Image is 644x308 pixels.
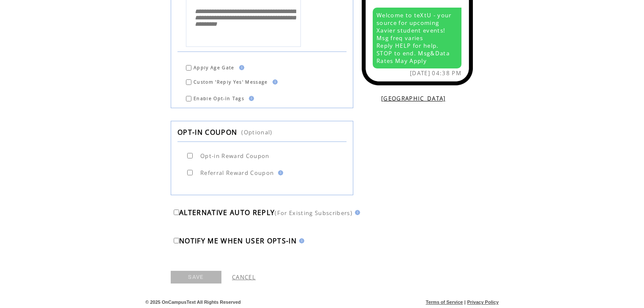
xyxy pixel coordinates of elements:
[232,273,256,281] a: CANCEL
[270,79,278,84] img: help.gif
[381,95,446,102] a: [GEOGRAPHIC_DATA]
[179,236,297,245] span: NOTIFY ME WHEN USER OPTS-IN
[179,208,275,217] span: ALTERNATIVE AUTO REPLY
[200,152,270,160] span: Opt-in Reward Coupon
[297,238,304,243] img: help.gif
[194,95,244,101] span: Enable Opt-in Tags
[241,128,272,136] span: (Optional)
[426,300,463,305] a: Terms of Service
[237,65,244,70] img: help.gif
[467,300,499,305] a: Privacy Policy
[171,271,221,283] a: SAVE
[276,170,283,175] img: help.gif
[177,128,237,137] span: OPT-IN COUPON
[200,169,274,177] span: Referral Reward Coupon
[194,79,268,85] span: Custom 'Reply Yes' Message
[352,210,360,215] img: help.gif
[275,209,352,217] span: (For Existing Subscribers)
[145,300,241,305] span: © 2025 OnCampusText All Rights Reserved
[246,96,254,101] img: help.gif
[377,11,452,65] span: Welcome to teXtU - your source for upcoming Xavier student events! Msg freq varies Reply HELP for...
[194,65,235,71] span: Apply Age Gate
[464,300,466,305] span: |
